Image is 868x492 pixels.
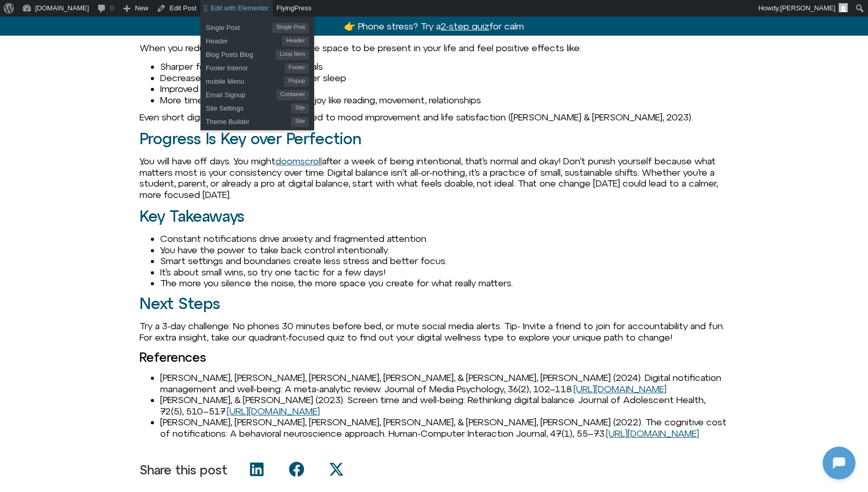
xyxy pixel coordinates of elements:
h2: Progress Is Key over Perfection [139,130,729,147]
li: It’s about small wins, so try one tactic for a few days! [160,267,729,278]
li: Constant notifications drive anxiety and fragmented attention. [160,233,729,244]
span: Single Post [206,20,272,33]
li: The more you silence the noise, the more space you create for what really matters. [160,278,729,289]
span: Single Post [272,23,309,33]
p: Share this post [139,463,227,476]
span: Header [282,36,309,47]
div: Share on x-twitter [317,458,357,481]
li: [PERSON_NAME], [PERSON_NAME], [PERSON_NAME], [PERSON_NAME], & [PERSON_NAME], [PERSON_NAME] (2024)... [160,372,729,394]
span: [PERSON_NAME] [780,4,835,12]
span: Footer Interior [206,60,284,73]
iframe: Botpress [823,447,856,480]
p: Even short digital detoxes have been linked to mood improvement and life satisfaction ([PERSON_NA... [139,112,729,123]
li: Decreased screen anxiety and better sleep [160,72,729,84]
p: Try a 3-day challenge: No phones 30 minutes before bed, or mute social media alerts. Tip- Invite ... [139,320,729,343]
a: Email SignupContainer [200,87,314,100]
a: Blog Posts BlogLoop Item [200,47,314,60]
a: Footer InteriorFooter [200,60,314,73]
span: Site [291,117,309,127]
li: Improved control over your day [160,83,729,95]
a: Site SettingsSite [200,100,314,114]
h2: Key Takeaways [139,208,729,225]
span: Email Signup [206,87,276,100]
u: 2-step quiz [441,21,489,32]
li: [PERSON_NAME], [PERSON_NAME], [PERSON_NAME], [PERSON_NAME], & [PERSON_NAME], [PERSON_NAME] (2022)... [160,417,729,439]
span: Theme Builder [206,114,291,127]
a: doomscroll [275,156,322,166]
span: Edit with Elementor [211,4,269,12]
li: Sharper focus for your work and goals [160,61,729,72]
li: [PERSON_NAME], & [PERSON_NAME] (2023). Screen time and well-being: Rethinking digital balance. Jo... [160,394,729,417]
div: Share on linkedin [238,458,277,481]
span: Popup [284,76,309,87]
a: [URL][DOMAIN_NAME] [227,406,320,417]
a: mobile MenuPopup [200,73,314,87]
span: Loop Item [275,50,309,60]
span: Site Settings [206,100,291,114]
li: More time for offline activities to enjoy like reading, movement, relationships [160,95,729,106]
a: HeaderHeader [200,33,314,47]
li: Smart settings and boundaries create less stress and better focus. [160,255,729,267]
div: Share on facebook [277,458,317,481]
span: Footer [285,63,309,73]
a: 👉 Phone stress? Try a2-step quizfor calm [344,21,524,32]
a: [URL][DOMAIN_NAME] [574,383,667,394]
span: Blog Posts Blog [206,47,275,60]
span: Header [206,33,282,47]
a: Theme BuilderSite [200,114,314,127]
p: You will have off days. You might after a week of being intentional, that’s normal and okay! Don’... [139,156,729,200]
h3: References [139,350,729,364]
li: You have the power to take back control intentionally. [160,244,729,256]
p: When you reduce notifications you create space to be present in your life and feel positive effec... [139,42,729,54]
a: Single PostSingle Post [200,20,314,33]
span: Site [291,103,309,114]
h2: Next Steps [139,295,729,312]
a: [URL][DOMAIN_NAME] [606,428,699,439]
span: mobile Menu [206,73,284,87]
span: Container [276,90,309,100]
